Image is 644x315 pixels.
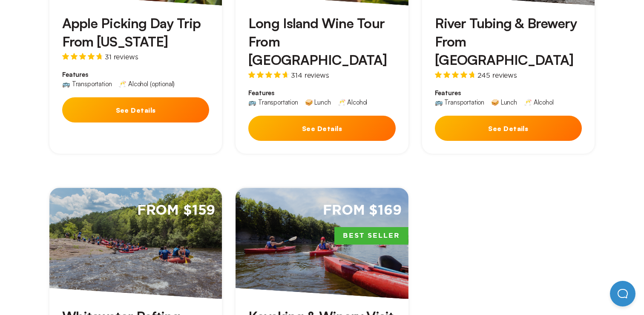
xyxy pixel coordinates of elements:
span: From $169 [323,201,402,220]
h3: River Tubing & Brewery From [GEOGRAPHIC_DATA] [435,14,582,70]
h3: Apple Picking Day Trip From [US_STATE] [62,14,209,51]
span: Features [435,89,582,97]
span: 245 reviews [477,72,517,79]
span: From $159 [137,201,216,220]
div: 🥂 Alcohol (optional) [118,81,175,87]
button: See Details [248,116,395,141]
span: 314 reviews [291,72,329,79]
div: 🥂 Alcohol [524,99,554,105]
h3: Long Island Wine Tour From [GEOGRAPHIC_DATA] [248,14,395,70]
div: 🚌 Transportation [62,81,112,87]
div: 🥂 Alcohol [338,99,368,105]
span: Best Seller [334,227,408,245]
button: See Details [435,116,582,141]
div: 🚌 Transportation [435,99,484,105]
div: 🚌 Transportation [248,99,298,105]
span: 31 reviews [105,53,138,60]
span: Features [248,89,395,97]
span: Features [62,70,209,79]
div: 🥪 Lunch [491,99,517,105]
div: 🥪 Lunch [305,99,331,105]
iframe: Help Scout Beacon - Open [610,281,635,306]
button: See Details [62,97,209,122]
